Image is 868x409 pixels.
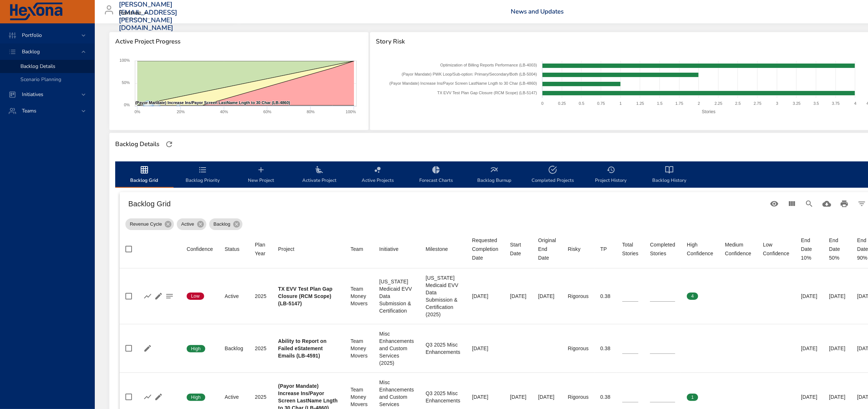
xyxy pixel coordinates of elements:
div: Backlog Details [113,138,161,150]
div: 2025 [255,393,266,401]
text: 50% [122,80,130,85]
div: Confidence [187,245,213,253]
span: Scenario Planning [20,76,61,83]
span: Risky [568,245,589,253]
div: [DATE] [829,393,845,401]
text: 0% [135,110,140,114]
text: 40% [220,110,228,114]
div: Q3 2025 Misc Enhancements [426,390,460,404]
b: TX EVV Test Plan Gap Closure (RCM Scope) (LB-5147) [278,286,332,306]
div: Sort [225,245,240,253]
button: Show Burnup [142,291,153,302]
span: 0 [763,394,774,401]
span: Backlog Burnup [470,165,519,185]
span: High [187,345,205,352]
span: New Project [236,165,286,185]
span: Backlog [209,221,235,228]
div: End Date 50% [829,236,845,262]
div: [DATE] [801,345,817,352]
span: Backlog Priority [178,165,227,185]
span: Backlog Details [20,63,55,70]
div: Sort [687,240,713,258]
text: Stories [702,109,715,114]
text: 3.5 [813,101,819,106]
div: Original End Date [538,236,556,262]
div: Team Money Movers [351,386,368,408]
div: [US_STATE] Medicaid EVV Data Submission & Certification [379,278,414,314]
button: Project Notes [164,291,175,302]
text: 2.5 [735,101,741,106]
div: Sort [622,240,639,258]
div: Misc Enhancements and Custom Services (2025) [379,330,414,367]
div: Rigorous [568,345,589,352]
text: 0 [541,101,544,106]
text: 2.75 [754,101,761,106]
div: Rigorous [568,393,589,401]
span: 0 [725,293,736,299]
b: Ability to Report on Failed eStatement Emails (LB-4591) [278,338,327,359]
span: Portfolio [16,32,48,39]
button: Print [836,195,853,213]
div: Completed Stories [650,240,675,258]
button: Show Burnup [142,391,153,402]
div: Q3 2025 Misc Enhancements [426,341,460,356]
div: Sort [510,240,526,258]
text: 3 [776,101,778,106]
div: End Date 10% [801,236,817,262]
h3: [PERSON_NAME][EMAIL_ADDRESS][PERSON_NAME][DOMAIN_NAME] [119,1,178,32]
text: 0.75 [597,101,605,106]
button: View Columns [783,195,801,213]
div: Sort [725,240,751,258]
div: Sort [351,245,363,253]
text: 3.75 [832,101,840,106]
span: 0 [725,394,736,401]
span: High [187,394,205,401]
span: Low Confidence [763,240,789,258]
button: Download CSV [818,195,836,213]
div: Requested Completion Date [472,236,498,262]
text: 2 [698,101,700,106]
text: 1.25 [636,101,644,106]
div: Plan Year [255,240,266,258]
div: Sort [650,240,675,258]
div: Team Money Movers [351,337,368,359]
div: Team [351,245,363,253]
div: 0.38 [600,293,611,300]
div: Sort [600,245,607,253]
div: 2025 [255,345,266,352]
button: Search [801,195,818,213]
div: Sort [763,240,789,258]
text: Optimization of Billing Reports Performance (LB-4003) [440,63,537,67]
button: Edit Project Details [153,291,164,302]
span: Active Project Progress [115,38,363,45]
div: Active [177,218,206,230]
span: Status [225,245,243,253]
div: [DATE] [538,293,556,300]
span: 0 [763,293,774,299]
div: Active [225,393,243,401]
span: TP [600,245,611,253]
text: 2.25 [715,101,722,106]
span: Start Date [510,240,526,258]
span: Revenue Cycle [125,221,166,228]
text: 100% [346,110,356,114]
button: Refresh Page [164,139,175,150]
text: (Payor Mandate) Increase Ins/Payor Screen LastName Lngth to 30 Char (LB-4860) [389,81,537,85]
span: Initiative [379,245,414,253]
div: Total Stories [622,240,639,258]
div: Backlog [209,218,242,230]
div: Risky [568,245,581,253]
text: 80% [307,110,315,114]
div: Revenue Cycle [125,218,174,230]
text: 0% [124,103,130,107]
div: [DATE] [801,393,817,401]
div: Milestone [426,245,448,253]
span: Active [177,221,198,228]
span: Team [351,245,368,253]
div: High Confidence [687,240,713,258]
div: Sort [538,236,556,262]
